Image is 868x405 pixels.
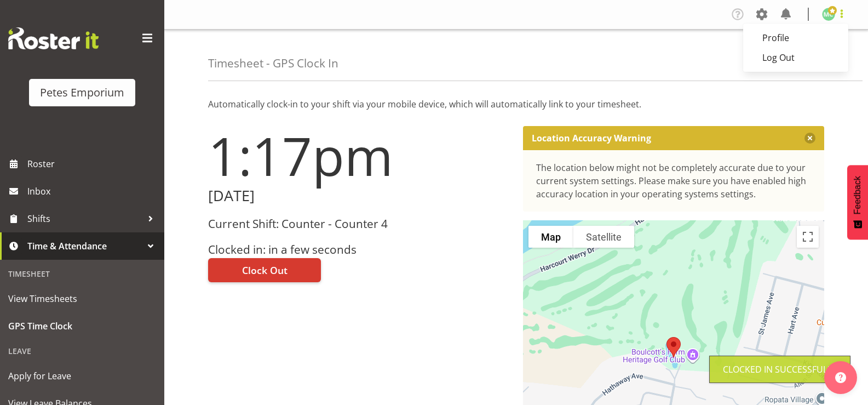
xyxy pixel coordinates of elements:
[208,57,338,70] h4: Timesheet - GPS Clock In
[822,8,835,21] img: melissa-cowen2635.jpg
[40,84,124,101] div: Petes Emporium
[208,218,510,230] h3: Current Shift: Counter - Counter 4
[208,187,510,204] h2: [DATE]
[208,243,510,256] h3: Clocked in: in a few seconds
[208,126,510,185] h1: 1:17pm
[573,226,634,248] button: Show satellite imagery
[528,226,573,248] button: Show street map
[3,263,162,285] div: Timesheet
[27,210,142,227] span: Shifts
[847,165,868,239] button: Feedback - Show survey
[27,183,159,199] span: Inbox
[8,27,99,49] img: Rosterit website logo
[804,133,815,144] button: Close message
[835,372,846,383] img: help-xxl-2.png
[208,258,321,282] button: Clock Out
[536,161,812,201] div: The location below might not be completely accurate due to your current system settings. Please m...
[3,362,162,390] a: Apply for Leave
[853,176,863,214] span: Feedback
[723,363,837,376] div: Clocked in Successfully
[3,340,162,362] div: Leave
[3,312,162,340] a: GPS Time Clock
[743,48,848,67] a: Log Out
[27,238,142,254] span: Time & Attendance
[3,285,162,312] a: View Timesheets
[27,156,159,172] span: Roster
[743,28,848,48] a: Profile
[797,226,819,248] button: Toggle fullscreen view
[532,133,651,144] p: Location Accuracy Warning
[208,98,824,111] p: Automatically clock-in to your shift via your mobile device, which will automatically link to you...
[8,368,156,384] span: Apply for Leave
[8,290,156,307] span: View Timesheets
[8,318,156,334] span: GPS Time Clock
[242,263,288,277] span: Clock Out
